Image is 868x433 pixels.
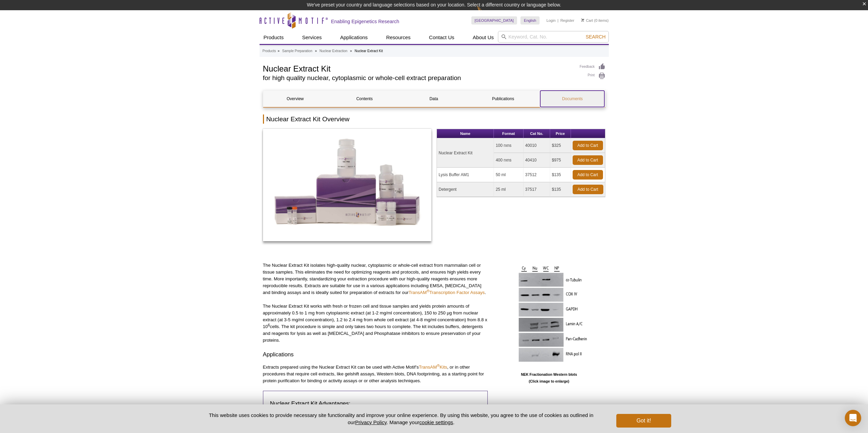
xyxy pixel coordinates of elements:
td: 100 rxns [494,138,523,153]
td: 400 rxns [494,153,523,168]
button: Search [584,34,607,40]
a: Add to Cart [573,141,603,150]
p: The Nuclear Extract Kit works with fresh or frozen cell and tissue samples and yields protein amo... [263,303,488,344]
th: Cat No. [524,129,550,138]
td: 25 ml [494,182,523,197]
td: 50 ml [494,168,523,182]
img: Change Here [477,5,495,21]
span: Search [586,34,605,40]
td: 40410 [524,153,550,168]
h2: Enabling Epigenetics Research [331,18,399,25]
a: Nuclear Extraction [320,48,348,54]
img: Nuclear Extract Kit [263,129,432,241]
a: Add to Cart [573,185,603,194]
td: Detergent [437,182,494,197]
a: About Us [469,31,498,44]
a: Register [560,18,574,23]
th: Price [550,129,571,138]
li: » [315,49,317,53]
a: Login [546,18,556,23]
a: Data [402,91,466,107]
a: Products [263,48,276,54]
a: Publications [471,91,535,107]
a: Cart [581,18,593,23]
td: $135 [550,168,571,182]
a: Documents [540,91,604,107]
li: » [350,49,352,53]
img: NEK Fractionation Western blots [506,262,592,369]
a: Contents [333,91,397,107]
p: The Nuclear Extract Kit isolates high-quality nuclear, cytoplasmic or whole-cell extract from mam... [263,262,488,296]
button: cookie settings [419,419,453,425]
a: Overview [263,91,327,107]
h2: Nuclear Extract Kit Overview [263,114,605,124]
td: 37517 [524,182,550,197]
td: $975 [550,153,571,168]
li: | [558,16,559,25]
p: This website uses cookies to provide necessary site functionality and improve your online experie... [197,412,605,426]
a: Sample Preparation [282,48,312,54]
a: Add to Cart [573,170,603,180]
a: Print [580,72,605,80]
th: Name [437,129,494,138]
h1: Nuclear Extract Kit [263,63,573,73]
a: Add to Cart [573,155,603,165]
a: Feedback [580,63,605,71]
b: NEK Fractionation Western blots (Click image to enlarge) [521,372,577,383]
input: Keyword, Cat. No. [498,31,609,43]
li: (0 items) [581,16,609,25]
td: Nuclear Extract Kit [437,138,494,168]
a: TransAM®Transcription Factor Assays [409,290,485,295]
h2: for high quality nuclear, cytoplasmic or whole-cell extract preparation [263,75,573,81]
td: $135 [550,182,571,197]
a: English [520,16,540,25]
a: Contact Us [425,31,458,44]
a: Services [298,31,326,44]
li: » [278,49,280,53]
div: Open Intercom Messenger [845,410,861,426]
th: Format [494,129,523,138]
a: Products [260,31,288,44]
img: Your Cart [581,18,584,22]
td: Lysis Buffer AM1 [437,168,494,182]
li: Nuclear Extract Kit [355,49,383,53]
a: Resources [382,31,415,44]
p: Extracts prepared using the Nuclear Extract Kit can be used with Active Motif’s , or in other pro... [263,364,488,384]
button: Got it! [616,414,671,428]
sup: ® [427,289,429,293]
td: $325 [550,138,571,153]
sup: ® [437,363,440,367]
a: Applications [336,31,372,44]
a: TransAM®Kits [419,365,447,370]
sup: 6 [268,323,270,327]
td: 37512 [524,168,550,182]
a: Privacy Policy [355,419,386,425]
h3: Applications [263,351,488,359]
h3: Nuclear Extract Kit Advantages: [270,400,481,408]
a: [GEOGRAPHIC_DATA] [471,16,517,25]
td: 40010 [524,138,550,153]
